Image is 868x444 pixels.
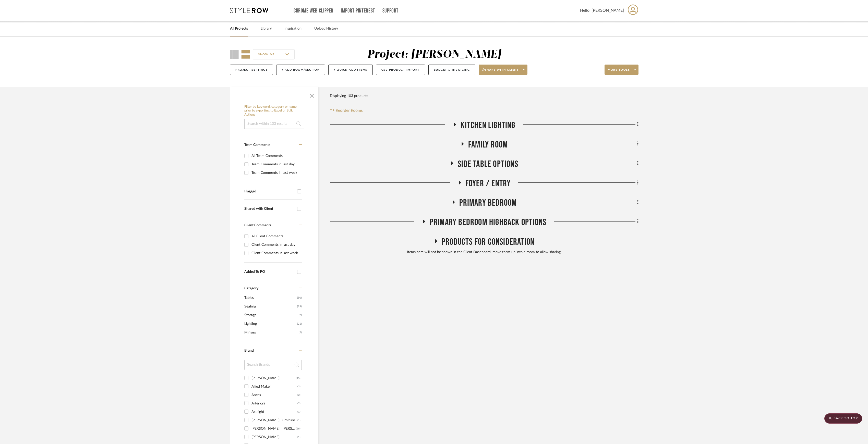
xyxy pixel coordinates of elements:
span: (21) [297,320,302,328]
button: + Add Room/Section [276,65,325,75]
span: (2) [299,328,302,337]
span: (29) [297,302,302,311]
span: More tools [608,68,630,76]
span: (50) [297,294,302,302]
a: All Projects [230,25,248,32]
button: Budget & Invoicing [428,65,475,75]
span: Brand [244,349,254,352]
div: Shared with Client [244,207,295,211]
div: (2) [297,383,300,391]
div: Team Comments in last day [251,160,300,168]
span: Storage [244,311,297,319]
div: (1) [297,433,300,441]
div: Client Comments in last week [251,249,300,257]
div: Client Comments in last day [251,241,300,249]
scroll-to-top-button: BACK TO TOP [824,413,862,424]
span: Mirrors [244,328,297,337]
span: Lighting [244,319,296,328]
div: (26) [296,425,300,433]
div: [PERSON_NAME] [251,374,296,382]
div: Items here will not be shown in the Client Dashboard, move them up into a room to allow sharing. [330,250,638,255]
div: Displaying 103 products [330,91,368,101]
div: All Team Comments [251,152,300,160]
a: Chrome Web Clipper [294,9,333,13]
div: (1) [297,408,300,416]
div: Arteriors [251,399,297,408]
div: Project: [PERSON_NAME] [367,49,501,60]
button: Reorder Rooms [330,107,363,114]
span: Hello, [PERSON_NAME] [580,7,624,14]
div: Axolight [251,408,297,416]
input: Search Brands [244,360,302,370]
span: Share with client [482,68,519,76]
span: Client Comments [244,224,271,227]
input: Search within 103 results [244,119,304,129]
div: [PERSON_NAME] [251,433,297,441]
button: Close [307,90,317,100]
div: Flagged [244,189,295,194]
button: + Quick Add Items [328,65,373,75]
button: More tools [605,65,638,75]
button: Share with client [479,65,528,75]
span: Primary Bedroom Highback Options [430,217,546,228]
a: Import Pinterest [341,9,375,13]
button: Project Settings [230,65,273,75]
div: [PERSON_NAME] Furniture [251,416,297,424]
div: (1) [297,416,300,424]
div: (15) [296,374,300,382]
h6: Filter by keyword, category or name prior to exporting to Excel or Bulk Actions [244,105,304,117]
button: CSV Product Import [376,65,425,75]
div: [PERSON_NAME] | [PERSON_NAME] [251,425,296,433]
span: Products For Consideration [442,237,534,248]
div: Added To PO [244,270,295,274]
a: Support [382,9,399,13]
a: Inspiration [284,25,302,32]
div: Allied Maker [251,383,297,391]
span: Tables [244,293,296,302]
span: Kitchen Lighting [461,120,515,131]
span: (2) [299,311,302,319]
span: Foyer / Entry [465,178,511,189]
span: Seating [244,302,296,311]
div: Team Comments in last week [251,169,300,177]
div: All Client Comments [251,232,300,240]
span: Family Room [468,139,508,150]
span: Primary Bedroom [459,198,517,208]
a: Upload History [314,25,338,32]
span: Category [244,286,258,291]
div: Anees [251,391,297,399]
span: Reorder Rooms [336,107,363,114]
span: Side Table Options [458,159,518,170]
span: Team Comments [244,143,270,147]
div: (2) [297,399,300,408]
div: (2) [297,391,300,399]
a: Library [261,25,272,32]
